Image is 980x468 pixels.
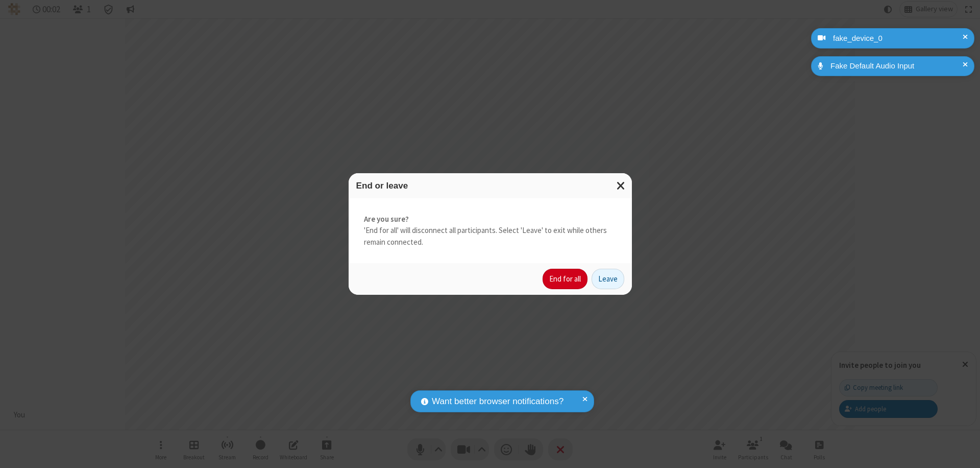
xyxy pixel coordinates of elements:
[543,269,587,289] button: End for all
[349,198,632,264] div: 'End for all' will disconnect all participants. Select 'Leave' to exit while others remain connec...
[610,173,632,198] button: Close modal
[592,269,624,289] button: Leave
[829,33,967,44] div: fake_device_0
[356,181,624,191] h3: End or leave
[364,214,617,225] strong: Are you sure?
[827,60,967,72] div: Fake Default Audio Input
[432,395,563,408] span: Want better browser notifications?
